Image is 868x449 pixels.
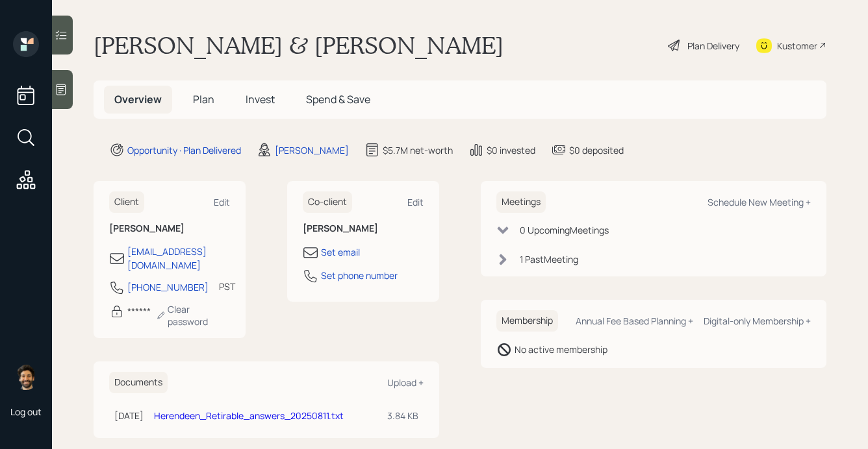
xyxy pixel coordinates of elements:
div: [PERSON_NAME] [275,143,349,157]
span: Spend & Save [306,92,370,106]
h6: Documents [109,372,168,393]
div: Log out [10,406,42,418]
div: $0 deposited [569,143,624,157]
span: Plan [193,92,214,106]
span: Invest [246,92,275,106]
div: $5.7M net-worth [383,143,453,157]
div: [EMAIL_ADDRESS][DOMAIN_NAME] [127,245,230,272]
div: Upload + [387,376,424,389]
div: 1 Past Meeting [520,252,578,266]
div: Set email [321,245,360,259]
img: eric-schwartz-headshot.png [13,364,39,390]
div: [DATE] [114,409,144,422]
div: Annual Fee Based Planning + [576,315,693,327]
div: Edit [214,196,230,208]
div: Schedule New Meeting + [708,196,811,208]
h6: Client [109,191,144,213]
div: 0 Upcoming Meeting s [520,223,609,237]
h6: Co-client [303,191,352,213]
div: Kustomer [777,39,817,53]
div: Set phone number [321,269,398,282]
span: Overview [114,92,162,106]
h6: [PERSON_NAME] [109,223,230,234]
div: Opportunity · Plan Delivered [127,143,241,157]
div: Digital-only Membership + [704,315,811,327]
div: Edit [407,196,424,208]
div: PST [219,280,235,293]
div: $0 invested [487,143,535,157]
div: No active membership [515,343,607,356]
div: [PHONE_NUMBER] [127,280,209,294]
h6: Membership [496,310,558,332]
h6: [PERSON_NAME] [303,223,424,234]
a: Herendeen_Retirable_answers_20250811.txt [154,409,344,422]
div: Plan Delivery [687,39,739,53]
div: Clear password [156,303,230,328]
h1: [PERSON_NAME] & [PERSON_NAME] [94,31,504,60]
div: 3.84 KB [387,409,418,422]
h6: Meetings [496,191,546,213]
